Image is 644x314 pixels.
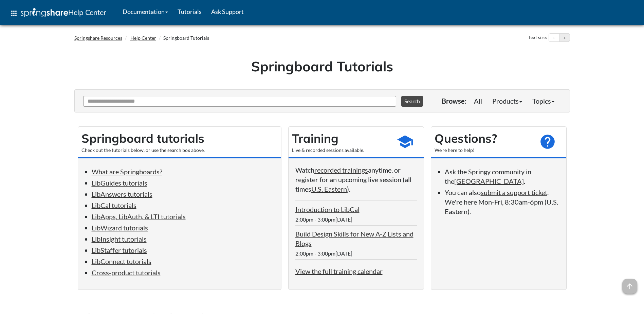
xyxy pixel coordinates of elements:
[401,96,423,107] button: Search
[21,8,68,17] img: Springshare
[559,34,570,42] button: Increase text size
[622,279,637,294] span: arrow_upward
[157,35,209,41] li: Springboard Tutorials
[292,147,390,154] div: Live & recorded sessions available.
[487,94,527,108] a: Products
[292,130,390,147] h2: Training
[622,279,637,287] a: arrow_upward
[74,35,122,41] a: Springshare Resources
[92,168,162,176] a: What are Springboards?
[173,3,206,20] a: Tutorials
[397,133,413,150] span: school
[435,130,532,147] h2: Questions?
[68,8,106,17] span: Help Center
[481,188,547,196] a: submit a support ticket
[442,96,466,106] p: Browse:
[92,246,147,254] a: LibStaffer tutorials
[549,34,559,42] button: Decrease text size
[81,147,278,154] div: Check out the tutorials below, or use the search box above.
[130,35,156,41] a: Help Center
[295,216,352,223] span: 2:00pm - 3:00pm[DATE]
[92,224,148,232] a: LibWizard tutorials
[118,3,173,20] a: Documentation
[295,205,360,213] a: Introduction to LibCal
[454,177,524,185] a: [GEOGRAPHIC_DATA]
[295,165,417,194] p: Watch anytime, or register for an upcoming live session (all times ).
[92,179,147,187] a: LibGuides tutorials
[445,188,559,216] li: You can also . We're here Mon-Fri, 8:30am-6pm (U.S. Eastern).
[295,267,383,275] a: View the full training calendar
[79,57,565,76] h1: Springboard Tutorials
[206,3,249,20] a: Ask Support
[92,257,151,265] a: LibConnect tutorials
[539,133,556,150] span: help
[81,130,278,147] h2: Springboard tutorials
[314,166,368,174] a: recorded trainings
[295,230,413,247] a: Build Design Skills for New A-Z Lists and Blogs
[10,9,18,17] span: apps
[435,147,532,154] div: We're here to help!
[295,250,352,257] span: 2:00pm - 3:00pm[DATE]
[92,235,147,243] a: LibInsight tutorials
[445,167,559,186] li: Ask the Springy community in the .
[92,190,152,198] a: LibAnswers tutorials
[527,94,559,108] a: Topics
[527,33,549,42] div: Text size:
[5,3,111,23] a: apps Help Center
[311,185,347,193] a: U.S. Eastern
[92,201,136,209] a: LibCal tutorials
[92,268,161,277] a: Cross-product tutorials
[469,94,487,108] a: All
[92,212,186,221] a: LibApps, LibAuth, & LTI tutorials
